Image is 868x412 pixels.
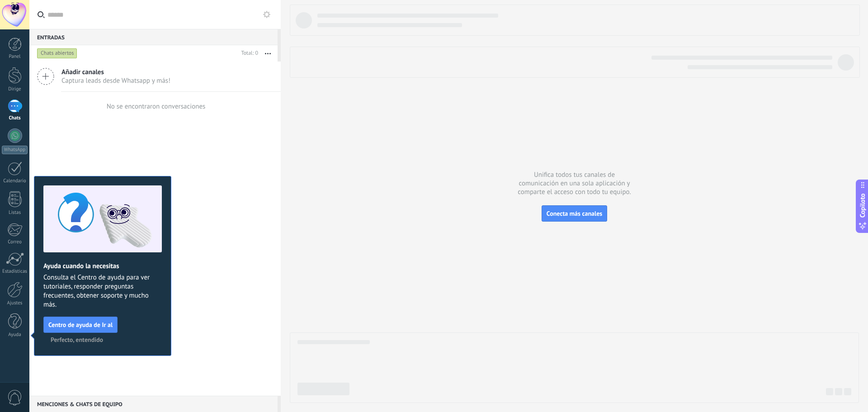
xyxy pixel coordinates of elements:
[9,53,20,60] font: Panel
[7,300,23,306] font: Ajustes
[542,205,607,222] button: Conecta más canales
[9,209,21,216] font: Listas
[47,333,107,346] button: Perfecto, entendido
[43,317,118,333] button: Centro de ayuda de Ir al
[3,178,26,184] font: Calendario
[37,401,123,408] font: Menciones & Chats de equipo
[37,34,65,41] font: Entradas
[2,268,27,275] font: Estadísticas
[4,147,25,153] font: WhatsApp
[9,115,20,121] font: Chats
[241,50,258,57] font: Total: 0
[48,321,113,329] font: Centro de ayuda de Ir al
[858,193,867,218] font: Copiloto
[61,68,104,76] font: Añadir canales
[43,262,119,270] font: Ayuda cuando la necesitas
[8,239,22,245] font: Correo
[61,76,170,85] font: Captura leads desde Whatsapp y más!
[8,331,21,338] font: Ayuda
[547,209,602,218] font: Conecta más canales
[41,50,74,57] font: Chats abiertos
[107,102,206,111] font: No se encontraron conversaciones
[8,86,21,92] font: Dirige
[43,273,150,309] font: Consulta el Centro de ayuda para ver tutoriales, responder preguntas frecuentes, obtener soporte ...
[51,336,103,344] font: Perfecto, entendido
